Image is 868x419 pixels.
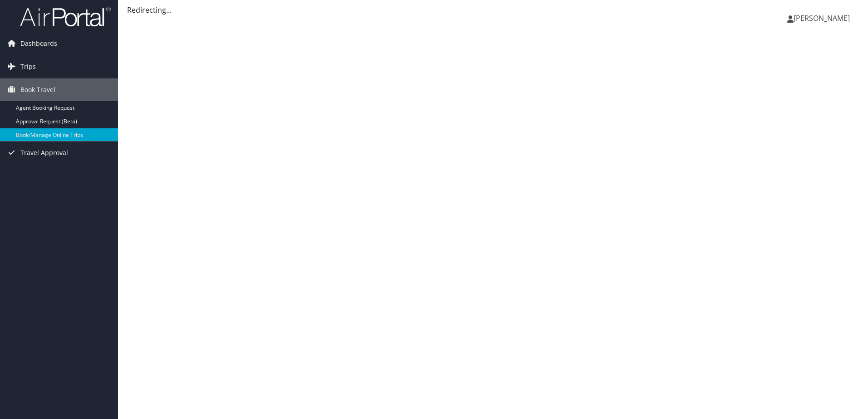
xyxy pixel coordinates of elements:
[20,32,57,55] span: Dashboards
[787,5,859,32] a: [PERSON_NAME]
[20,55,36,78] span: Trips
[794,13,850,23] span: [PERSON_NAME]
[20,78,55,101] span: Book Travel
[127,5,859,15] div: Redirecting...
[20,6,111,27] img: airportal-logo.png
[20,141,68,164] span: Travel Approval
